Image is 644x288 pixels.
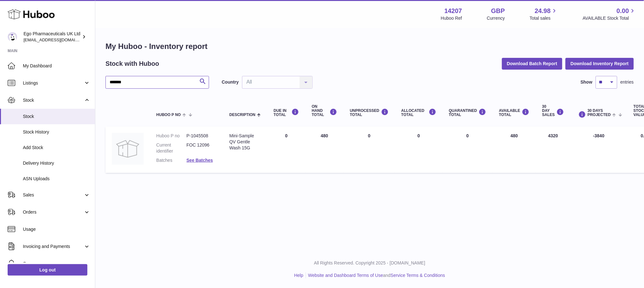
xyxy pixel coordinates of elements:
span: 0.00 [617,7,629,15]
div: Currency [487,15,505,21]
span: AVAILABLE Stock Total [583,15,636,21]
span: Stock [23,113,90,120]
span: 24.98 [535,7,551,15]
a: Log out [8,264,87,276]
span: ASN Uploads [23,176,90,182]
span: Orders [23,209,84,215]
span: Stock [23,97,84,103]
span: Sales [23,192,84,198]
span: Add Stock [23,145,90,151]
span: Listings [23,80,84,86]
strong: GBP [491,7,505,15]
span: My Dashboard [23,63,90,69]
span: Invoicing and Payments [23,243,84,250]
span: Delivery History [23,160,90,166]
div: Huboo Ref [441,15,462,21]
span: [EMAIL_ADDRESS][DOMAIN_NAME] [24,37,93,42]
div: Ego Pharmaceuticals UK Ltd [24,31,81,43]
span: Total sales [530,15,558,21]
span: Stock History [23,129,90,135]
strong: 14207 [444,7,462,15]
span: Cases [23,261,90,267]
img: internalAdmin-14207@internal.huboo.com [8,32,17,42]
a: 0.00 AVAILABLE Stock Total [583,7,636,21]
a: 24.98 Total sales [530,7,558,21]
span: Usage [23,226,90,232]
